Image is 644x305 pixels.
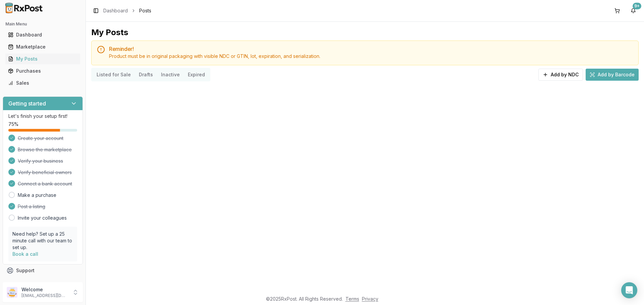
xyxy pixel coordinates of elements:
a: Make a purchase [18,192,56,199]
span: Create your account [18,135,63,142]
div: 9+ [633,3,641,9]
span: Verify beneficial owners [18,169,72,176]
button: Purchases [3,66,83,76]
a: Privacy [362,296,378,302]
button: Dashboard [3,29,83,40]
a: Dashboard [5,29,80,41]
img: User avatar [7,287,17,298]
a: Book a call [12,251,38,257]
button: Add by Barcode [586,69,639,81]
button: Inactive [157,69,184,80]
span: Posts [139,7,151,14]
div: Dashboard [8,31,77,38]
a: Dashboard [103,7,128,14]
button: 9+ [628,5,639,16]
h3: Getting started [8,99,46,107]
button: Drafts [135,69,157,80]
h5: Reminder! [109,46,633,52]
a: Terms [345,296,359,302]
a: Invite your colleagues [18,215,67,221]
div: Sales [8,80,77,86]
span: Feedback [16,279,39,286]
button: Sales [3,78,83,88]
nav: breadcrumb [103,7,151,14]
div: My Posts [8,56,77,62]
span: Verify your business [18,158,63,164]
span: Post a listing [18,203,45,210]
button: My Posts [3,54,83,64]
button: Support [3,264,83,277]
div: Purchases [8,68,77,74]
button: Feedback [3,277,83,289]
a: My Posts [5,53,80,65]
button: Add by NDC [538,69,583,81]
a: Marketplace [5,41,80,53]
p: Need help? Set up a 25 minute call with our team to set up. [12,231,73,251]
div: Open Intercom Messenger [621,282,637,298]
p: Let's finish your setup first! [8,113,77,120]
div: Marketplace [8,44,77,50]
a: Purchases [5,65,80,77]
a: Sales [5,77,80,89]
p: Welcome [21,286,68,293]
div: Product must be in original packaging with visible NDC or GTIN, lot, expiration, and serialization. [109,53,633,60]
button: Expired [184,69,209,80]
img: RxPost Logo [3,3,46,13]
span: Browse the marketplace [18,146,72,153]
span: 75 % [8,121,18,128]
button: Marketplace [3,42,83,52]
h2: Main Menu [5,21,80,27]
p: [EMAIL_ADDRESS][DOMAIN_NAME] [21,293,68,298]
div: My Posts [91,27,128,38]
span: Connect a bank account [18,180,72,187]
button: Listed for Sale [93,69,135,80]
